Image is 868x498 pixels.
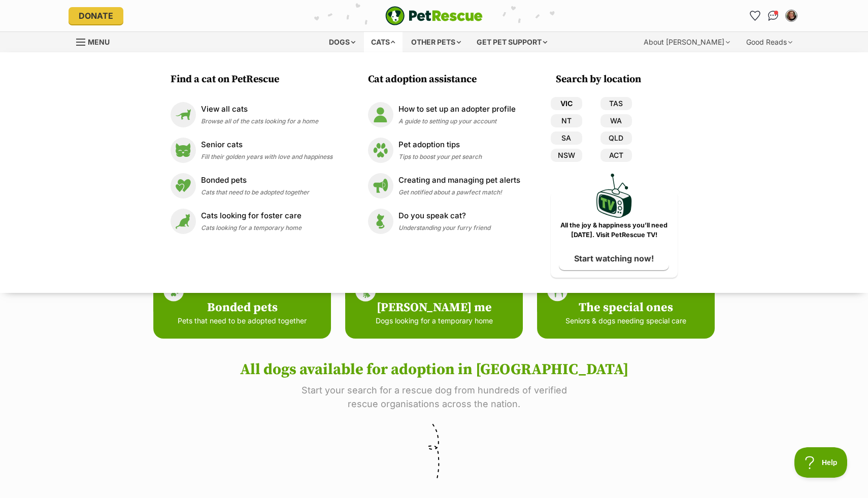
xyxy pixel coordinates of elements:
p: View all cats [201,104,318,115]
a: PetRescue [385,6,483,25]
img: squiggle-db15b0bacbdfd15e4a9a24da79bb69ebeace92753a0218ce96ed1e2689165726.svg [424,423,444,482]
span: Get notified about a pawfect match! [398,188,502,196]
p: How to set up an adopter profile [398,104,516,115]
button: My account [783,8,799,24]
img: View all cats [171,102,196,127]
a: Creating and managing pet alerts Creating and managing pet alerts Get notified about a pawfect ma... [368,173,520,198]
a: Bonded pets Bonded pets Cats that need to be adopted together [171,173,332,198]
a: Cats looking for foster care Cats looking for foster care Cats looking for a temporary home [171,209,332,234]
div: Dogs [322,32,362,52]
a: Pet adoption tips Pet adoption tips Tips to boost your pet search [368,138,520,163]
a: VIC [551,97,582,110]
h3: Cat adoption assistance [368,73,525,87]
a: Senior cats Senior cats Fill their golden years with love and happiness [171,138,332,163]
a: Conversations [765,8,781,24]
a: QLD [600,131,632,145]
img: Bonded pets [171,173,196,198]
a: NSW [551,149,582,162]
p: Pets that need to be adopted together [166,315,318,326]
span: Browse all of the cats looking for a home [201,117,318,125]
span: Cats looking for a temporary home [201,224,302,231]
a: WA [600,114,632,127]
a: Do you speak cat? Do you speak cat? Understanding your furry friend [368,209,520,234]
h3: Search by location [556,73,678,87]
a: How to set up an adopter profile How to set up an adopter profile A guide to setting up your account [368,102,520,127]
a: NT [551,114,582,127]
h4: The special ones [550,301,702,315]
span: Cats that need to be adopted together [201,188,309,196]
a: Donate [69,7,123,24]
span: A guide to setting up your account [398,117,496,125]
p: Cats looking for foster care [201,210,302,222]
p: Creating and managing pet alerts [398,175,520,186]
img: Pet adoption tips [368,138,393,163]
img: How to set up an adopter profile [368,102,393,127]
img: Do you speak cat? [368,209,393,234]
div: Other pets [404,32,468,52]
h2: All dogs available for adoption in [GEOGRAPHIC_DATA] [76,358,792,381]
a: TAS [600,97,632,110]
p: Do you speak cat? [398,210,490,222]
span: Understanding your furry friend [398,224,490,231]
a: ACT [600,149,632,162]
img: christine gentilcore profile pic [786,11,796,21]
h4: Bonded pets [166,301,318,315]
img: Creating and managing pet alerts [368,173,393,198]
img: chat-41dd97257d64d25036548639549fe6c8038ab92f7586957e7f3b1b290dea8141.svg [768,11,779,21]
p: Start your search for a rescue dog from hundreds of verified rescue organisations across the nation. [287,383,581,411]
a: Menu [76,32,117,50]
h3: Find a cat on PetRescue [171,73,338,87]
div: Good Reads [739,32,799,52]
iframe: Help Scout Beacon - Open [794,447,848,478]
div: Cats [364,32,403,52]
span: Fill their golden years with love and happiness [201,153,332,160]
p: Senior cats [201,139,332,151]
img: PetRescue TV logo [596,174,632,218]
span: Tips to boost your pet search [398,153,482,160]
p: Pet adoption tips [398,139,482,151]
div: Get pet support [470,32,554,52]
img: Senior cats [171,138,196,163]
span: Menu [88,38,110,46]
img: logo-e224e6f780fb5917bec1dbf3a21bbac754714ae5b6737aabdf751b685950b380.svg [385,6,483,25]
p: Dogs looking for a temporary home [358,315,510,326]
ul: Account quick links [747,8,799,24]
img: Cats looking for foster care [171,209,196,234]
a: SA [551,131,582,145]
p: Seniors & dogs needing special care [550,315,702,326]
p: Bonded pets [201,175,309,186]
a: Favourites [747,8,763,24]
div: About [PERSON_NAME] [637,32,737,52]
a: View all cats View all cats Browse all of the cats looking for a home [171,102,332,127]
a: Start watching now! [559,247,669,270]
h4: [PERSON_NAME] me [358,301,510,315]
p: All the joy & happiness you’ll need [DATE]. Visit PetRescue TV! [558,221,670,240]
